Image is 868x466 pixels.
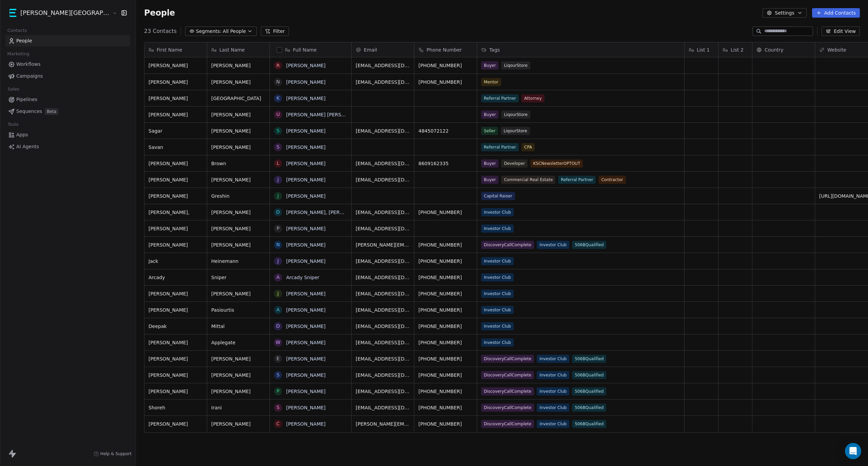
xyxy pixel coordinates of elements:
[211,144,265,151] span: [PERSON_NAME]
[352,42,414,57] div: Email
[219,46,245,53] span: Last Name
[149,388,203,395] span: [PERSON_NAME]
[286,177,325,182] a: [PERSON_NAME]
[356,307,410,313] span: [EMAIL_ADDRESS][DOMAIN_NAME]
[418,62,473,69] span: [PHONE_NUMBER]
[364,46,377,53] span: Email
[356,225,410,232] span: [EMAIL_ADDRESS][DOMAIN_NAME]
[481,176,498,184] span: Buyer
[537,387,569,395] span: Investor Club
[481,420,534,428] span: DiscoveryCallComplete
[418,355,473,362] span: [PHONE_NUMBER]
[537,241,569,249] span: Investor Club
[501,159,528,168] span: Developer
[211,323,265,330] span: Mittal
[521,143,535,151] span: CPA
[277,225,279,232] div: P
[211,176,265,183] span: [PERSON_NAME]
[418,241,473,248] span: [PHONE_NUMBER]
[100,451,132,457] span: Help & Support
[211,128,265,134] span: [PERSON_NAME]
[276,95,279,102] div: K
[418,209,473,216] span: [PHONE_NUMBER]
[418,339,473,346] span: [PHONE_NUMBER]
[149,274,203,281] span: Arcady
[223,28,246,35] span: All People
[356,404,410,411] span: [EMAIL_ADDRESS][DOMAIN_NAME]
[211,274,265,281] span: Sniper
[286,405,325,410] a: [PERSON_NAME]
[356,79,410,85] span: [EMAIL_ADDRESS][DOMAIN_NAME]
[356,421,410,427] span: [PERSON_NAME][EMAIL_ADDRESS][DOMAIN_NAME]
[211,160,265,167] span: Brown
[149,160,203,167] span: [PERSON_NAME]
[481,94,519,102] span: Referral Partner
[149,79,203,85] span: [PERSON_NAME]
[5,141,130,152] a: AI Agents
[211,421,265,427] span: [PERSON_NAME]
[157,46,182,53] span: First Name
[276,62,280,69] div: R
[481,387,534,395] span: DiscoveryCallComplete
[5,71,130,82] a: Campaigns
[286,242,325,248] a: [PERSON_NAME]
[16,96,37,103] span: Pipelines
[481,241,534,249] span: DiscoveryCallComplete
[489,46,500,53] span: Tags
[501,61,530,70] span: LiqourStore
[277,192,279,199] div: J
[211,225,265,232] span: [PERSON_NAME]
[501,176,555,184] span: Commercial Real Estate
[356,372,410,378] span: [EMAIL_ADDRESS][DOMAIN_NAME]
[211,79,265,85] span: [PERSON_NAME]
[477,42,684,57] div: Tags
[277,257,279,265] div: J
[149,62,203,69] span: [PERSON_NAME]
[418,323,473,330] span: [PHONE_NUMBER]
[481,192,515,200] span: Capital Raiser
[530,159,583,168] span: KSCNewsletterOPTOUT
[149,421,203,427] span: [PERSON_NAME]
[572,241,606,249] span: 506BQualified
[16,37,32,44] span: People
[356,62,410,69] span: [EMAIL_ADDRESS][DOMAIN_NAME]
[149,323,203,330] span: Deepak
[16,61,41,68] span: Workflows
[418,404,473,411] span: [PHONE_NUMBER]
[765,46,784,53] span: Country
[5,59,130,70] a: Workflows
[286,96,325,101] a: [PERSON_NAME]
[149,111,203,118] span: [PERSON_NAME]
[418,388,473,395] span: [PHONE_NUMBER]
[481,355,534,363] span: DiscoveryCallComplete
[537,355,569,363] span: Investor Club
[685,42,718,57] div: List 1
[211,258,265,265] span: Heinemann
[558,176,596,184] span: Referral Partner
[211,388,265,395] span: [PERSON_NAME]
[277,127,280,134] div: S
[481,61,498,70] span: Buyer
[572,387,606,395] span: 506BQualified
[16,131,28,138] span: Apps
[286,389,325,394] a: [PERSON_NAME]
[5,129,130,140] a: Apps
[418,79,473,85] span: [PHONE_NUMBER]
[822,26,860,36] button: Edit View
[94,451,132,457] a: Help & Support
[4,25,30,36] span: Contacts
[286,63,325,68] a: [PERSON_NAME]
[149,241,203,248] span: [PERSON_NAME]
[5,106,130,117] a: SequencesBeta
[270,42,351,57] div: Full Name
[481,159,498,168] span: Buyer
[4,49,32,59] span: Marketing
[211,355,265,362] span: [PERSON_NAME]
[501,127,530,135] span: LiqourStore
[276,111,280,118] div: U
[418,128,473,134] span: 4845072122
[481,143,519,151] span: Referral Partner
[276,306,280,313] div: A
[211,241,265,248] span: [PERSON_NAME]
[356,241,410,248] span: [PERSON_NAME][EMAIL_ADDRESS][PERSON_NAME][DOMAIN_NAME]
